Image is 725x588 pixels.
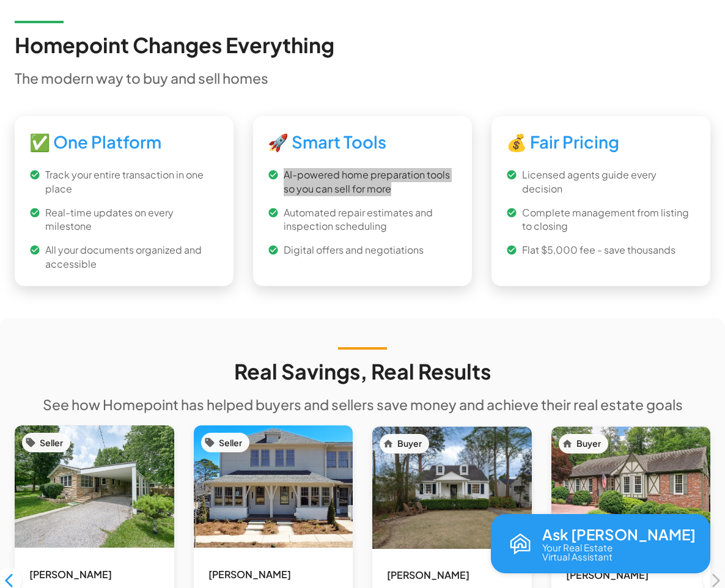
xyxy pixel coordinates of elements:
[522,243,675,257] p: Flat $5,000 fee - save thousands
[390,437,429,450] span: Buyer
[566,567,696,582] h6: [PERSON_NAME]
[522,168,696,196] p: Licensed agents guide every decision
[45,206,219,234] p: Real-time updates on every milestone
[522,206,696,234] p: Complete management from listing to closing
[29,567,160,582] h6: [PERSON_NAME]
[491,514,710,573] button: Open chat with Reva
[268,131,457,153] h5: 🚀 Smart Tools
[15,67,710,90] h6: The modern way to buy and sell homes
[387,567,517,582] h6: [PERSON_NAME]
[45,168,219,196] p: Track your entire transaction in one place
[284,243,424,257] p: Digital offers and negotiations
[569,437,608,450] span: Buyer
[15,33,710,57] h3: Homepoint Changes Everything
[506,131,696,153] h5: 💰 Fair Pricing
[212,436,249,449] span: Seller
[506,529,535,559] img: Reva
[542,543,613,561] p: Your Real Estate Virtual Assistant
[15,425,174,548] img: Property in Crossville, TN
[284,168,457,196] p: AI-powered home preparation tools so you can sell for more
[551,427,711,549] img: Property in Mountain Brk, AL
[542,526,696,542] p: Ask [PERSON_NAME]
[372,427,532,549] img: Property in Mountain Brk, AL
[45,243,219,271] p: All your documents organized and accessible
[234,359,491,384] h3: Real Savings, Real Results
[32,436,70,449] span: Seller
[43,394,683,416] h6: See how Homepoint has helped buyers and sellers save money and achieve their real estate goals
[194,425,353,548] img: Property in Hoover, AL
[284,206,457,234] p: Automated repair estimates and inspection scheduling
[208,567,339,582] h6: [PERSON_NAME]
[29,131,219,153] h5: ✅ One Platform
